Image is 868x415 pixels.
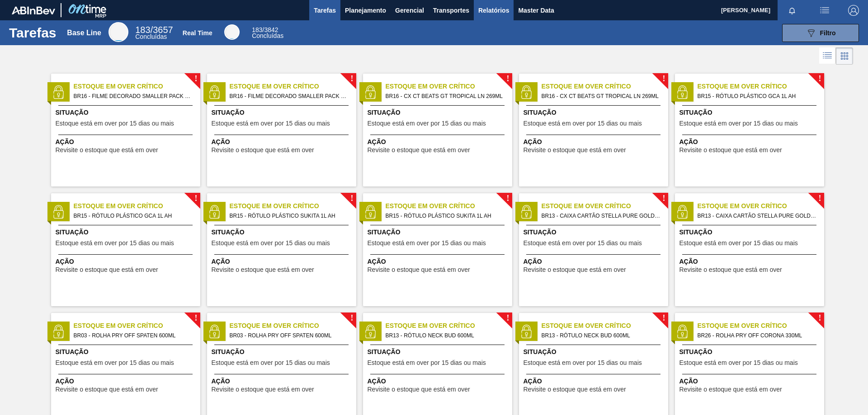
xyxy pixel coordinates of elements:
[386,331,505,340] span: BR13 - RÓTULO NECK BUD 600ML
[368,257,510,266] span: Ação
[208,325,221,338] img: status
[518,5,554,16] span: Master Data
[252,26,278,33] span: / 3842
[386,201,512,211] span: Estoque em Over Crítico
[368,228,510,237] span: Situação
[679,257,822,266] span: Ação
[363,205,377,219] img: status
[135,25,173,35] span: / 3657
[52,205,65,219] img: status
[52,85,65,99] img: status
[478,5,509,16] span: Relatórios
[506,195,509,202] span: !
[368,377,510,386] span: Ação
[212,120,330,127] span: Estoque está em over por 15 dias ou mais
[524,108,666,117] span: Situação
[662,195,665,202] span: !
[74,331,193,340] span: BR03 - ROLHA PRY OFF SPATEN 600ML
[194,75,197,82] span: !
[108,22,128,42] div: Base Line
[350,195,353,202] span: !
[314,5,336,16] span: Tarefas
[698,201,824,211] span: Estoque em Over Crítico
[212,377,354,386] span: Ação
[698,331,817,340] span: BR26 - ROLHA PRY OFF CORONA 330ML
[819,5,830,16] img: userActions
[698,211,817,221] span: BR13 - CAIXA CARTÃO STELLA PURE GOLD 269ML
[350,315,353,322] span: !
[208,85,221,99] img: status
[212,257,354,266] span: Ação
[679,377,822,386] span: Ação
[524,347,666,357] span: Situação
[135,26,173,40] div: Base Line
[212,228,354,237] span: Situação
[56,359,174,366] span: Estoque está em over por 15 dias ou mais
[230,91,349,101] span: BR16 - FILME DECORADO SMALLER PACK 269ML
[56,347,198,357] span: Situação
[9,28,57,38] h1: Tarefas
[52,325,65,338] img: status
[782,24,859,42] button: Filtro
[820,29,836,37] span: Filtro
[67,29,101,37] div: Base Line
[395,5,424,16] span: Gerencial
[368,137,510,147] span: Ação
[230,211,349,221] span: BR15 - RÓTULO PLÁSTICO SUKITA 1L AH
[818,195,821,202] span: !
[368,120,486,127] span: Estoque está em over por 15 dias ou mais
[56,386,158,393] span: Revisite o estoque que está em over
[542,91,661,101] span: BR16 - CX CT BEATS GT TROPICAL LN 269ML
[679,137,822,147] span: Ação
[675,325,689,338] img: status
[208,205,221,219] img: status
[212,108,354,117] span: Situação
[56,108,198,117] span: Situação
[56,240,174,247] span: Estoque está em over por 15 dias ou mais
[230,331,349,340] span: BR03 - ROLHA PRY OFF SPATEN 600ML
[662,75,665,82] span: !
[524,257,666,266] span: Ação
[212,240,330,247] span: Estoque está em over por 15 dias ou mais
[542,211,661,221] span: BR13 - CAIXA CARTÃO STELLA PURE GOLD 269ML
[542,331,661,340] span: BR13 - RÓTULO NECK BUD 600ML
[368,347,510,357] span: Situação
[524,377,666,386] span: Ação
[679,347,822,357] span: Situação
[252,26,262,33] span: 183
[524,386,626,393] span: Revisite o estoque que está em over
[74,211,193,221] span: BR15 - RÓTULO PLÁSTICO GCA 1L AH
[194,195,197,202] span: !
[56,120,174,127] span: Estoque está em over por 15 dias ou mais
[74,201,200,211] span: Estoque em Over Crítico
[679,240,798,247] span: Estoque está em over por 15 dias ou mais
[74,91,193,101] span: BR16 - FILME DECORADO SMALLER PACK 269ML
[363,325,377,338] img: status
[368,240,486,247] span: Estoque está em over por 15 dias ou mais
[74,82,200,91] span: Estoque em Over Crítico
[212,347,354,357] span: Situação
[818,315,821,322] span: !
[519,205,533,219] img: status
[224,24,240,40] div: Real Time
[698,82,824,91] span: Estoque em Over Crítico
[212,137,354,147] span: Ação
[524,147,626,154] span: Revisite o estoque que está em over
[675,85,689,99] img: status
[679,120,798,127] span: Estoque está em over por 15 dias ou mais
[368,359,486,366] span: Estoque está em over por 15 dias ou mais
[524,137,666,147] span: Ação
[252,32,283,39] span: Concluídas
[135,33,167,40] span: Concluídas
[519,325,533,338] img: status
[524,120,642,127] span: Estoque está em over por 15 dias ou mais
[386,91,505,101] span: BR16 - CX CT BEATS GT TROPICAL LN 269ML
[542,201,668,211] span: Estoque em Over Crítico
[230,321,356,331] span: Estoque em Over Crítico
[679,108,822,117] span: Situação
[698,321,824,331] span: Estoque em Over Crítico
[363,85,377,99] img: status
[506,75,509,82] span: !
[212,266,314,273] span: Revisite o estoque que está em over
[679,228,822,237] span: Situação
